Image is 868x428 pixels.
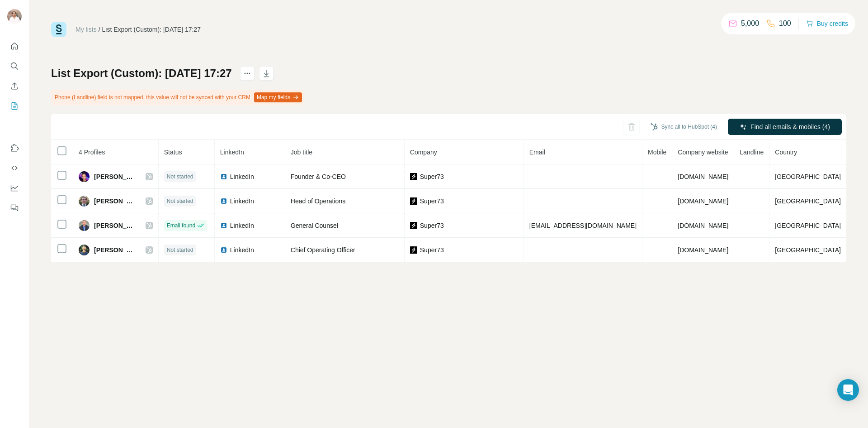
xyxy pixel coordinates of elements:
span: [DOMAIN_NAME] [678,246,728,254]
button: Use Surfe API [7,160,22,176]
span: [DOMAIN_NAME] [678,197,728,205]
button: Sync all to HubSpot (4) [644,120,723,134]
span: [PERSON_NAME] [94,172,137,181]
span: Head of Operations [291,197,345,205]
span: Super73 [420,172,444,181]
span: [PERSON_NAME] [94,245,137,255]
h1: List Export (Custom): [DATE] 17:27 [51,66,232,81]
img: Avatar [79,220,90,231]
span: Email [529,149,545,156]
p: 100 [779,18,791,29]
button: Map my fields [254,92,302,102]
span: Super73 [420,245,444,255]
span: [GEOGRAPHIC_DATA] [775,173,841,180]
img: LinkedIn logo [220,246,227,254]
img: company-logo [410,173,417,180]
span: [DOMAIN_NAME] [678,222,728,229]
span: [GEOGRAPHIC_DATA] [775,246,841,254]
span: [GEOGRAPHIC_DATA] [775,197,841,205]
span: Job title [291,149,312,156]
button: Feedback [7,200,22,216]
span: LinkedIn [230,172,254,181]
span: LinkedIn [230,245,254,255]
img: LinkedIn logo [220,222,227,229]
span: Find all emails & mobiles (4) [750,122,830,131]
span: Company [410,149,437,156]
span: Founder & Co-CEO [291,173,346,180]
button: My lists [7,98,22,114]
img: company-logo [410,197,417,205]
img: company-logo [410,222,417,229]
span: Country [775,149,797,156]
button: Use Surfe on LinkedIn [7,140,22,156]
span: [DOMAIN_NAME] [678,173,728,180]
img: LinkedIn logo [220,173,227,180]
button: Search [7,58,22,74]
span: Landline [740,149,764,156]
button: Dashboard [7,180,22,196]
img: Avatar [79,171,90,182]
button: Quick start [7,38,22,54]
img: company-logo [410,246,417,254]
span: LinkedIn [220,149,244,156]
button: Find all emails & mobiles (4) [728,119,842,135]
div: List Export (Custom): [DATE] 17:27 [102,25,201,34]
span: Chief Operating Officer [291,246,355,254]
span: Not started [167,173,193,181]
span: LinkedIn [230,197,254,206]
div: Open Intercom Messenger [837,379,859,401]
img: Surfe Logo [51,22,66,37]
span: Not started [167,246,193,254]
span: [PERSON_NAME] [94,197,137,206]
p: 5,000 [741,18,759,29]
span: Super73 [420,197,444,206]
div: Phone (Landline) field is not mapped, this value will not be synced with your CRM [51,90,304,105]
img: Avatar [7,9,22,24]
button: Buy credits [806,17,848,30]
span: [EMAIL_ADDRESS][DOMAIN_NAME] [529,222,637,229]
li: / [99,25,100,34]
img: Avatar [79,196,90,207]
button: actions [240,66,255,81]
span: Mobile [648,149,666,156]
span: Status [164,149,182,156]
span: Email found [167,221,195,230]
span: [GEOGRAPHIC_DATA] [775,222,841,229]
span: Not started [167,197,193,205]
img: LinkedIn logo [220,197,227,205]
span: LinkedIn [230,221,254,230]
button: Enrich CSV [7,78,22,94]
span: Super73 [420,221,444,230]
span: 4 Profiles [79,149,105,156]
span: [PERSON_NAME] [94,221,137,230]
span: Company website [678,149,728,156]
span: General Counsel [291,222,338,229]
a: My lists [75,26,97,33]
img: Avatar [79,245,90,255]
